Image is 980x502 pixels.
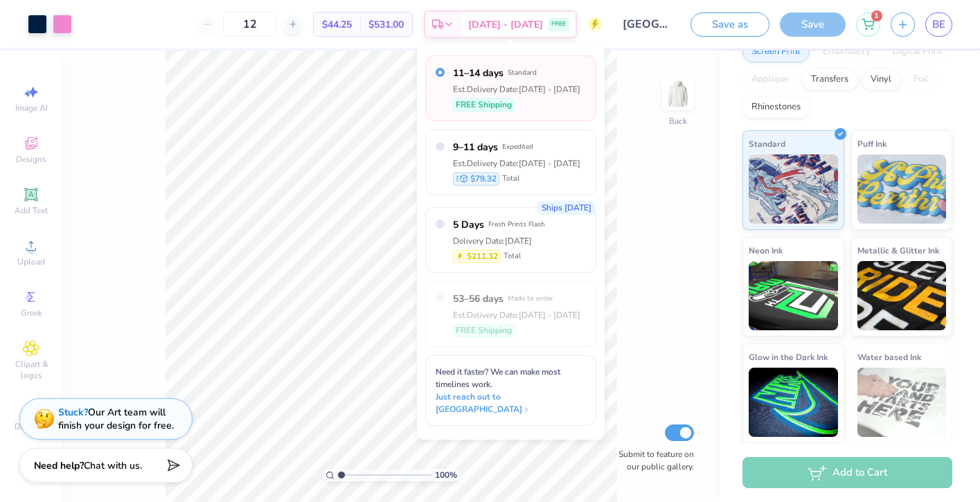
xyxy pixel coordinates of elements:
[468,17,543,32] span: [DATE] - [DATE]
[21,307,42,319] span: Greek
[925,12,952,37] a: BE
[58,406,174,432] div: Our Art team will finish your design for free.
[34,459,84,472] strong: Need help?
[504,251,521,262] span: Total
[884,42,951,62] div: Digital Print
[857,243,939,258] span: Metallic & Glitter Ink
[742,97,810,118] div: Rhinestones
[802,69,857,90] div: Transfers
[857,350,921,364] span: Water based Ink
[453,292,504,306] span: 53–56 days
[664,80,692,108] img: Back
[508,68,537,78] span: Standard
[508,294,553,303] span: Made to order
[749,154,838,224] img: Standard
[453,217,484,232] span: 5 Days
[749,243,783,258] span: Neon Ink
[871,10,882,21] span: 1
[551,19,566,29] span: FREE
[368,17,404,32] span: $531.00
[436,366,560,390] span: Need it faster? We can make most timelines work.
[502,142,533,152] span: Expedited
[7,359,55,381] span: Clipart & logos
[857,261,947,330] img: Metallic & Glitter Ink
[16,154,46,165] span: Designs
[17,256,45,267] span: Upload
[456,324,512,337] span: FREE Shipping
[502,173,519,185] span: Total
[453,66,504,80] span: 11–14 days
[15,205,48,216] span: Add Text
[749,368,838,437] img: Glow in the Dark Ink
[223,12,277,37] input: – –
[857,154,947,224] img: Puff Ink
[932,17,945,33] span: BE
[436,391,586,415] span: Just reach out to [GEOGRAPHIC_DATA]
[453,157,580,170] div: Est. Delivery Date: [DATE] - [DATE]
[857,368,947,437] img: Water based Ink
[814,42,880,62] div: Embroidery
[612,10,680,38] input: Untitled Design
[15,102,48,114] span: Image AI
[453,83,580,96] div: Est. Delivery Date: [DATE] - [DATE]
[453,140,498,154] span: 9–11 days
[15,421,48,432] span: Decorate
[862,69,900,90] div: Vinyl
[742,42,810,62] div: Screen Print
[742,69,798,90] div: Applique
[749,261,838,330] img: Neon Ink
[749,136,785,151] span: Standard
[467,250,498,262] span: $211.32
[669,115,687,127] div: Back
[58,406,88,419] strong: Stuck?
[470,172,497,185] span: $79.32
[488,219,545,229] span: Fresh Prints Flash
[749,350,828,364] span: Glow in the Dark Ink
[435,469,457,481] span: 100 %
[456,98,512,111] span: FREE Shipping
[322,17,352,32] span: $44.25
[453,235,545,247] div: Delivery Date: [DATE]
[691,12,769,37] button: Save as
[905,69,937,90] div: Foil
[611,448,694,473] label: Submit to feature on our public gallery.
[453,309,580,321] div: Est. Delivery Date: [DATE] - [DATE]
[84,459,142,472] span: Chat with us.
[857,136,887,151] span: Puff Ink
